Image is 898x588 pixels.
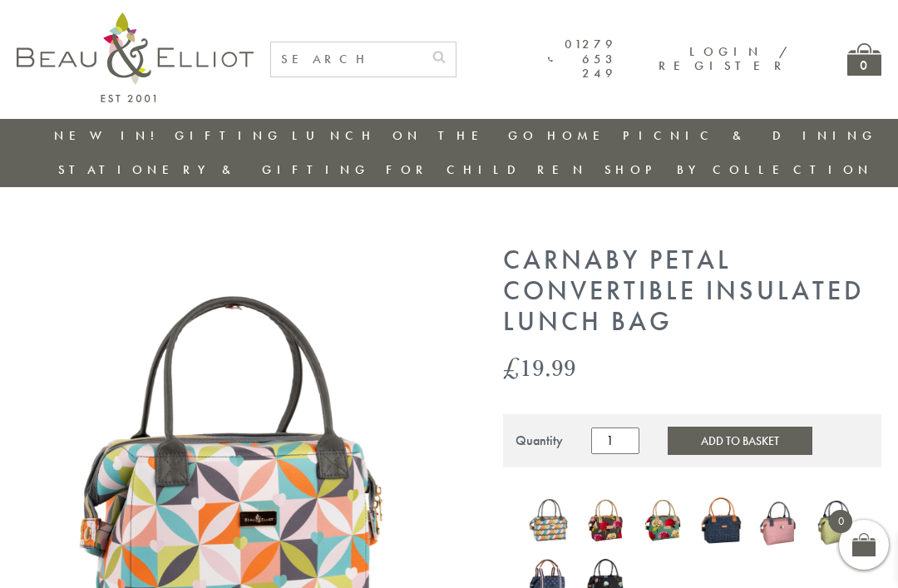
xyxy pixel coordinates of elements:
[643,497,683,546] img: Sarah Kelleher convertible lunch bag teal
[643,497,683,549] a: Sarah Kelleher convertible lunch bag teal
[847,43,881,76] a: 0
[700,493,741,551] a: Navy Broken-hearted Convertible Insulated Lunch Bag
[700,493,741,548] img: Navy Broken-hearted Convertible Insulated Lunch Bag
[503,350,520,384] span: £
[668,427,812,455] button: Add to Basket
[516,433,563,448] div: Quantity
[591,427,639,454] input: Product quantity
[54,127,165,144] a: New in!
[604,161,873,178] a: Shop by collection
[585,497,626,548] a: Sarah Kelleher Lunch Bag Dark Stone
[528,495,569,551] a: Carnaby eclipse convertible lunch bag
[623,127,877,144] a: Picnic & Dining
[659,43,789,74] a: Login / Register
[528,495,569,547] img: Carnaby eclipse convertible lunch bag
[58,161,370,178] a: Stationery & Gifting
[548,37,617,81] a: 01279 653 249
[386,161,588,178] a: For Children
[816,492,856,549] img: Oxford quilted lunch bag pistachio
[175,127,283,144] a: Gifting
[292,127,538,144] a: Lunch On The Go
[547,127,614,144] a: Home
[585,497,626,544] img: Sarah Kelleher Lunch Bag Dark Stone
[758,493,799,548] img: Oxford quilted lunch bag mallow
[503,245,881,337] h1: Carnaby Petal Convertible Insulated Lunch Bag
[17,12,254,102] img: logo
[758,493,799,551] a: Oxford quilted lunch bag mallow
[271,42,422,77] input: SEARCH
[816,492,856,553] a: Oxford quilted lunch bag pistachio
[503,350,576,384] bdi: 19.99
[829,510,852,533] span: 0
